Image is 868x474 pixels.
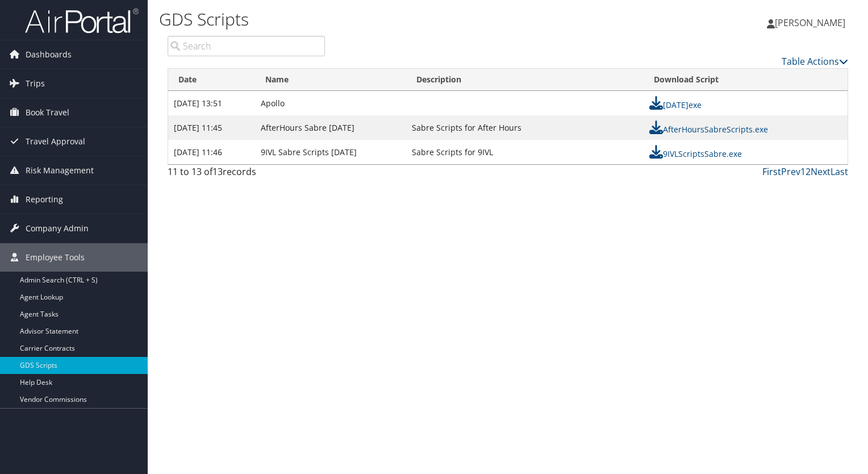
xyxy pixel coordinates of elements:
td: 9IVL Sabre Scripts [DATE] [255,140,406,164]
a: 2 [806,165,811,178]
span: Employee Tools [26,243,85,272]
th: Name: activate to sort column ascending [255,69,406,91]
span: Book Travel [26,98,69,127]
a: [DATE]exe [649,99,702,110]
td: [DATE] 11:45 [168,115,255,140]
div: 11 to 13 of records [168,165,325,184]
a: Last [831,165,848,178]
a: 1 [800,165,806,178]
th: Description: activate to sort column ascending [406,69,643,91]
span: [PERSON_NAME] [775,16,845,29]
td: Apollo [255,91,406,115]
td: AfterHours Sabre [DATE] [255,115,406,140]
th: Date: activate to sort column ascending [168,69,255,91]
td: Sabre Scripts for 9IVL [406,140,643,164]
a: First [762,165,781,178]
input: Search [168,36,325,56]
td: [DATE] 13:51 [168,91,255,115]
td: Sabre Scripts for After Hours [406,115,643,140]
a: [PERSON_NAME] [767,6,857,40]
img: airportal-logo.png [25,7,139,34]
span: Company Admin [26,214,89,243]
span: Reporting [26,185,63,214]
a: Prev [781,165,800,178]
h1: GDS Scripts [159,7,624,31]
span: Dashboards [26,40,72,69]
span: Travel Approval [26,127,85,156]
td: [DATE] 11:46 [168,140,255,164]
a: Next [811,165,831,178]
a: 9IVLScriptsSabre.exe [649,148,742,159]
span: 13 [212,165,223,178]
a: Table Actions [782,55,848,68]
span: Risk Management [26,156,94,185]
a: AfterHoursSabreScripts.exe [649,124,768,135]
span: Trips [26,69,45,98]
th: Download Script: activate to sort column ascending [644,69,848,91]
